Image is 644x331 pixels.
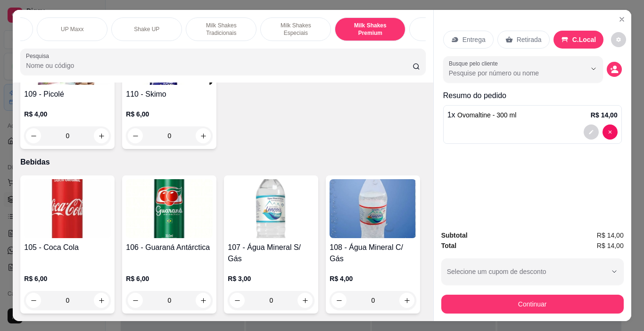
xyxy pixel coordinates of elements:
h4: 106 - Guaraná Antárctica [126,242,213,253]
p: R$ 6,00 [24,274,111,283]
button: decrease-product-quantity [128,128,143,143]
h4: 107 - Água Mineral S/ Gás [228,242,314,265]
p: R$ 6,00 [126,274,213,283]
h4: 108 - Água Mineral C/ Gás [330,242,416,265]
button: Show suggestions [586,61,601,76]
button: decrease-product-quantity [230,293,245,308]
p: Shake UP [134,25,159,33]
button: decrease-product-quantity [331,293,347,308]
span: R$ 14,00 [597,240,624,251]
p: R$ 6,00 [126,109,213,119]
button: increase-product-quantity [399,293,414,308]
button: decrease-product-quantity [26,293,41,308]
img: product-image [228,179,314,238]
h4: 110 - Skimo [126,89,213,100]
h4: 105 - Coca Cola [24,242,111,253]
button: increase-product-quantity [196,293,211,308]
button: decrease-product-quantity [128,293,143,308]
strong: Total [441,242,456,249]
label: Pesquisa [26,52,52,60]
strong: Subtotal [441,232,468,239]
span: R$ 14,00 [597,230,624,240]
button: increase-product-quantity [196,128,211,143]
button: decrease-product-quantity [611,32,626,47]
button: Close [614,12,629,27]
p: C.Local [572,35,596,44]
label: Busque pelo cliente [449,59,501,67]
input: Busque pelo cliente [449,68,571,78]
p: 1 x [447,109,517,121]
button: decrease-product-quantity [603,124,618,140]
p: Retirada [517,35,542,44]
button: decrease-product-quantity [607,62,622,77]
img: product-image [126,179,213,238]
input: Pesquisa [26,61,413,70]
p: Milk Shakes Especiais [268,22,323,37]
img: product-image [330,179,416,238]
p: Resumo do pedido [443,90,622,101]
button: increase-product-quantity [297,293,313,308]
span: Ovomaltine - 300 ml [457,111,516,119]
p: Milk Shakes Tradicionais [194,22,248,37]
button: decrease-product-quantity [26,128,41,143]
p: Milk Shakes Premium [343,22,397,37]
p: R$ 3,00 [228,274,314,283]
p: R$ 4,00 [24,109,111,119]
img: product-image [24,179,111,238]
p: R$ 4,00 [330,274,416,283]
p: UP Maxx [61,25,83,33]
h4: 109 - Picolé [24,89,111,100]
button: decrease-product-quantity [584,124,599,140]
button: increase-product-quantity [94,128,109,143]
button: Continuar [441,295,624,314]
p: R$ 14,00 [591,110,618,120]
button: increase-product-quantity [94,293,109,308]
p: Entrega [462,35,486,44]
p: Bebidas [20,157,425,168]
button: Selecione um cupom de desconto [441,258,624,285]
